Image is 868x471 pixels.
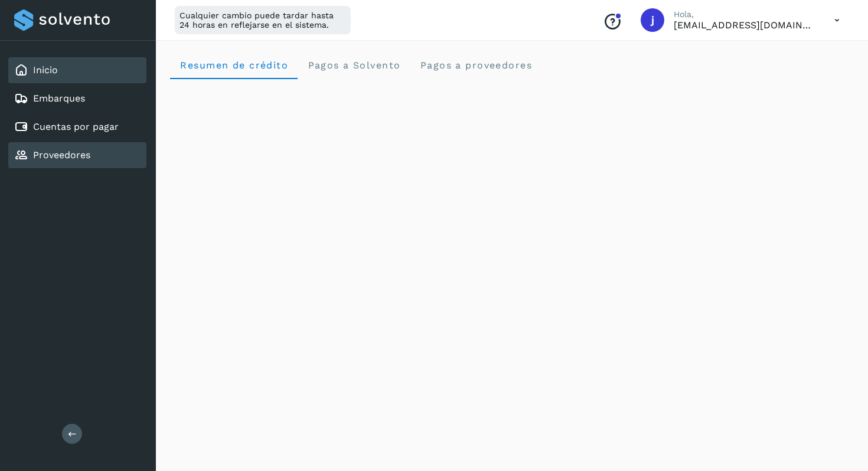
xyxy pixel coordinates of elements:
div: Embarques [8,86,146,112]
div: Inicio [8,57,146,83]
a: Inicio [33,64,58,76]
span: Resumen de crédito [180,60,288,71]
a: Proveedores [33,149,90,161]
span: Pagos a Solvento [307,60,400,71]
a: Embarques [33,93,85,104]
div: Cuentas por pagar [8,114,146,140]
a: Cuentas por pagar [33,121,119,132]
span: Pagos a proveedores [419,60,532,71]
p: jemurillo_@hotmail.com [674,19,815,31]
div: Proveedores [8,142,146,168]
div: Cualquier cambio puede tardar hasta 24 horas en reflejarse en el sistema. [175,6,351,34]
p: Hola, [674,9,815,19]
